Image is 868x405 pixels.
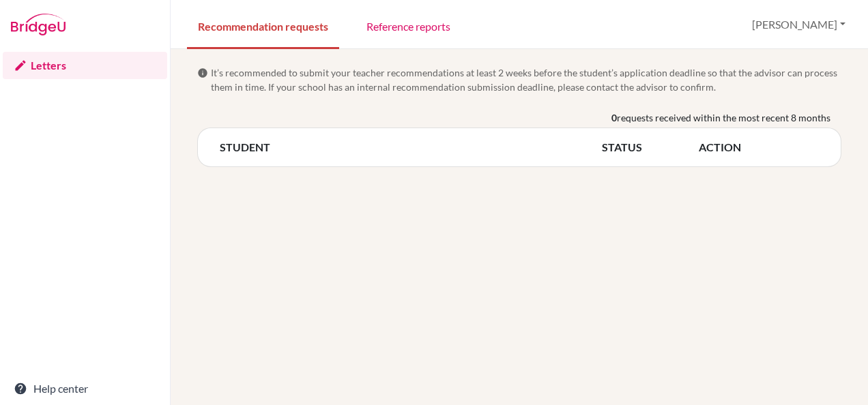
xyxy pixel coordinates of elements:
[197,67,208,78] span: info
[3,375,167,402] a: Help center
[187,2,339,49] a: Recommendation requests
[3,52,167,79] a: Letters
[617,110,830,125] span: requests received within the most recent 8 months
[699,139,819,155] th: ACTION
[11,14,66,35] img: Bridge-U
[220,139,602,155] th: STUDENT
[356,2,461,49] a: Reference reports
[746,12,852,37] button: [PERSON_NAME]
[602,139,699,155] th: STATUS
[611,110,617,125] b: 0
[211,65,841,94] span: It’s recommended to submit your teacher recommendations at least 2 weeks before the student’s app...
